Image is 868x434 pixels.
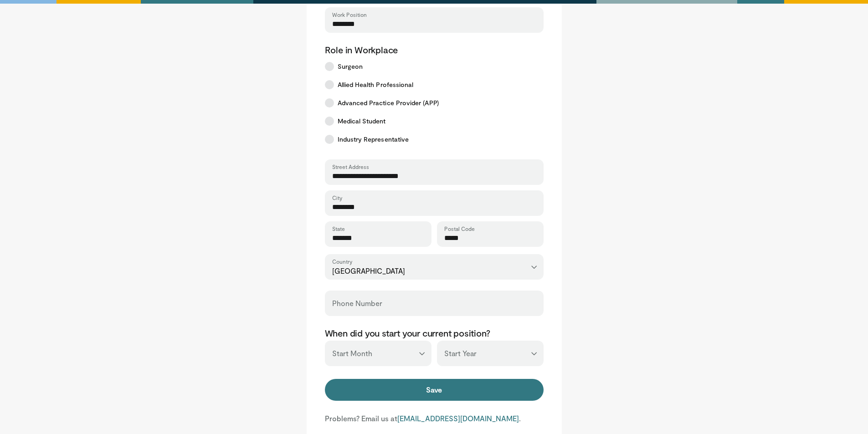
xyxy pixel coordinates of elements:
[332,194,342,201] label: City
[338,135,409,144] span: Industry Representative
[444,225,475,232] label: Postal Code
[325,379,544,401] button: Save
[325,327,544,339] p: When did you start your current position?
[338,80,414,89] span: Allied Health Professional
[338,98,439,107] span: Advanced Practice Provider (APP)
[332,225,345,232] label: State
[325,414,544,424] p: Problems? Email us at .
[397,414,519,423] a: [EMAIL_ADDRESS][DOMAIN_NAME]
[338,117,386,126] span: Medical Student
[332,11,367,18] label: Work Position
[325,44,544,56] p: Role in Workplace
[338,62,363,71] span: Surgeon
[332,163,369,170] label: Street Address
[332,294,382,312] label: Phone Number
